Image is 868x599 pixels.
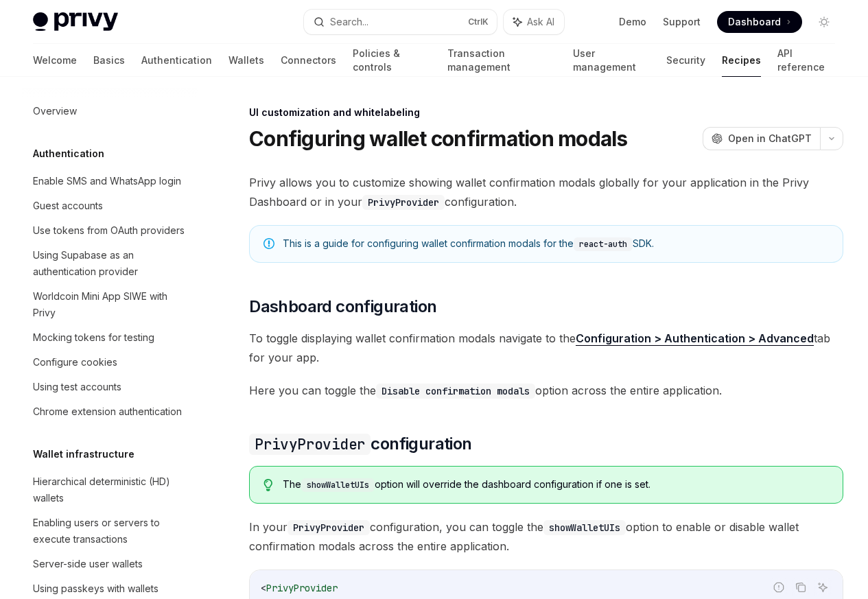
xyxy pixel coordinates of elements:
a: Worldcoin Mini App SIWE with Privy [22,284,198,325]
a: Hierarchical deterministic (HD) wallets [22,469,198,510]
span: configuration [249,433,471,455]
button: Copy the contents from the code block [792,578,810,596]
code: Disable confirmation modals [376,384,535,399]
a: Chrome extension authentication [22,399,198,424]
code: showWalletUIs [301,478,375,492]
div: Using Supabase as an authentication provider [33,247,189,280]
a: Connectors [281,44,336,77]
div: Enabling users or servers to execute transactions [33,515,189,548]
div: Guest accounts [33,198,103,214]
div: Server-side user wallets [33,556,143,572]
button: Search...CtrlK [304,10,497,34]
span: Open in ChatGPT [728,132,812,145]
div: The option will override the dashboard configuration if one is set. [283,478,829,492]
img: light logo [33,12,118,32]
div: Mocking tokens for testing [33,329,154,346]
a: API reference [777,44,835,77]
a: Welcome [33,44,77,77]
button: Report incorrect code [770,578,788,596]
a: Use tokens from OAuth providers [22,218,198,243]
span: Dashboard [728,15,781,29]
a: Mocking tokens for testing [22,325,198,350]
span: In your configuration, you can toggle the option to enable or disable wallet confirmation modals ... [249,517,843,556]
a: Configure cookies [22,350,198,375]
svg: Tip [263,479,273,491]
a: Policies & controls [353,44,431,77]
a: Support [663,15,701,29]
button: Ask AI [814,578,832,596]
code: PrivyProvider [362,195,445,210]
div: This is a guide for configuring wallet confirmation modals for the SDK. [283,237,829,251]
button: Toggle dark mode [813,11,835,33]
a: Security [666,44,705,77]
h5: Wallet infrastructure [33,446,134,462]
span: To toggle displaying wallet confirmation modals navigate to the tab for your app. [249,329,843,367]
div: Using passkeys with wallets [33,580,159,597]
h1: Configuring wallet confirmation modals [249,126,628,151]
span: PrivyProvider [266,582,338,594]
span: Privy allows you to customize showing wallet confirmation modals globally for your application in... [249,173,843,211]
span: Ask AI [527,15,554,29]
span: < [261,582,266,594]
a: Overview [22,99,198,124]
a: Guest accounts [22,193,198,218]
a: Authentication [141,44,212,77]
button: Open in ChatGPT [703,127,820,150]
div: Use tokens from OAuth providers [33,222,185,239]
a: User management [573,44,650,77]
span: Ctrl K [468,16,489,27]
div: UI customization and whitelabeling [249,106,843,119]
code: PrivyProvider [288,520,370,535]
div: Chrome extension authentication [33,403,182,420]
code: PrivyProvider [249,434,371,455]
a: Using test accounts [22,375,198,399]
div: Search... [330,14,368,30]
div: Configure cookies [33,354,117,371]
div: Hierarchical deterministic (HD) wallets [33,473,189,506]
code: react-auth [574,237,633,251]
a: Wallets [228,44,264,77]
svg: Note [263,238,274,249]
div: Enable SMS and WhatsApp login [33,173,181,189]
button: Ask AI [504,10,564,34]
a: Server-side user wallets [22,552,198,576]
a: Enabling users or servers to execute transactions [22,510,198,552]
div: Worldcoin Mini App SIWE with Privy [33,288,189,321]
a: Transaction management [447,44,556,77]
div: Overview [33,103,77,119]
div: Using test accounts [33,379,121,395]
span: Dashboard configuration [249,296,436,318]
h5: Authentication [33,145,104,162]
a: Using Supabase as an authentication provider [22,243,198,284]
a: Basics [93,44,125,77]
span: Here you can toggle the option across the entire application. [249,381,843,400]
a: Demo [619,15,646,29]
a: Enable SMS and WhatsApp login [22,169,198,193]
code: showWalletUIs [543,520,626,535]
a: Recipes [722,44,761,77]
a: Configuration > Authentication > Advanced [576,331,814,346]
a: Dashboard [717,11,802,33]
